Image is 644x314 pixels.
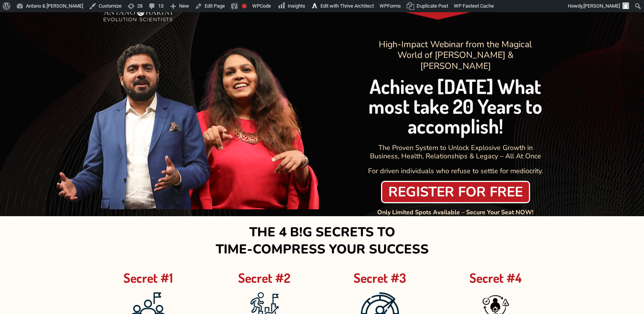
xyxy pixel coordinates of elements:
strong: Secret #4 [469,269,522,286]
strong: Achieve [DATE] What most take 20 Years to accomplish! [368,74,542,138]
span: REGISTER FOR FREE [388,183,523,201]
span: Insights [288,3,305,9]
a: REGISTER FOR FREE [381,181,530,204]
strong: THE 4 B!G SECRETS TO [249,223,395,241]
span: Secret #2 [238,269,290,286]
strong: Secret #3 [354,269,406,286]
strong: Only Limited Spots Available – Secure Your Seat NOW! [377,208,533,217]
span: [PERSON_NAME] [583,3,620,9]
img: A&H Collage [56,43,322,209]
img: AH_Ev-png-2 [93,4,185,27]
p: For driven individuals who refuse to settle for mediocrity. [368,167,543,174]
strong: TIME-COMPRESS YOUR SUCCESS [216,241,429,258]
strong: Secret #1 [123,269,173,286]
div: Focus keyphrase not set [242,4,247,8]
p: High-Impact Webinar from the Magical World of [PERSON_NAME] & [PERSON_NAME] [378,39,533,72]
p: The Proven System to Unlock Explosive Growth in Business, Health, Relationships & Legacy – All At... [367,143,545,161]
